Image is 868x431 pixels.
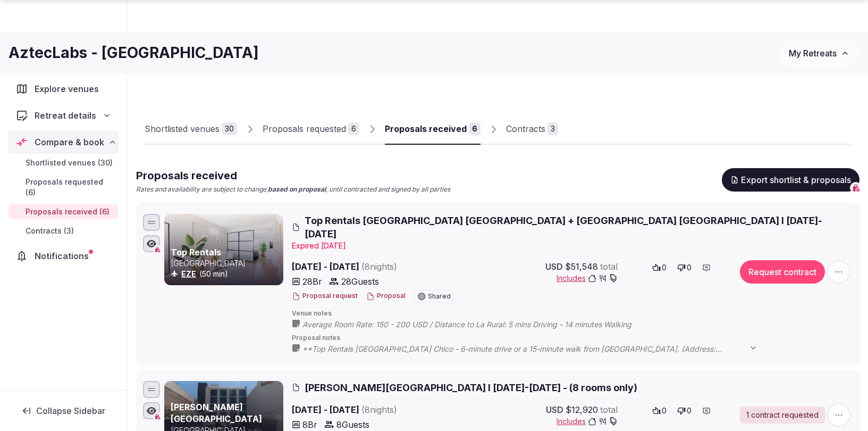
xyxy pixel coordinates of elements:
[292,334,853,343] span: Proposal notes
[305,381,637,394] span: [PERSON_NAME][GEOGRAPHIC_DATA] I [DATE]-[DATE] - (8 rooms only)
[171,402,262,424] a: [PERSON_NAME][GEOGRAPHIC_DATA]
[302,344,768,354] span: **Top Rentals [GEOGRAPHIC_DATA] Chico - 6-minute drive or a 15-minute walk from [GEOGRAPHIC_DATA]...
[9,245,118,267] a: Notifications
[385,122,467,135] div: Proposals received
[9,43,259,63] h1: AztecLabs - [GEOGRAPHIC_DATA]
[222,122,237,135] div: 30
[36,405,105,416] span: Collapse Sidebar
[181,269,196,278] a: EZE
[662,262,667,273] span: 0
[506,122,545,135] div: Contracts
[557,273,618,284] button: Includes
[26,206,109,217] span: Proposals received (6)
[361,404,397,415] span: ( 8 night s )
[9,204,118,219] a: Proposals received (6)
[292,260,479,273] span: [DATE] - [DATE]
[136,185,450,194] p: Rates and availability are subject to change, , until contracted and signed by all parties
[292,241,853,251] div: Expire d [DATE]
[565,260,598,273] span: $51,548
[336,418,369,431] span: 8 Guests
[361,261,397,272] span: ( 8 night s )
[366,292,406,301] button: Proposal
[35,136,104,148] span: Compare & book
[292,403,479,416] span: [DATE] - [DATE]
[9,223,118,238] a: Contracts (3)
[292,309,853,318] span: Venue notes
[145,114,237,145] a: Shortlisted venues30
[348,122,359,135] div: 6
[428,293,451,300] span: Shared
[385,114,481,145] a: Proposals received6
[302,275,322,288] span: 28 Br
[171,269,281,279] div: (50 min)
[469,122,481,135] div: 6
[268,185,326,193] strong: based on proposal
[292,292,358,301] button: Proposal request
[566,403,598,416] span: $12,920
[9,155,118,170] a: Shortlisted venues (30)
[740,260,825,284] button: Request contract
[674,403,695,418] button: 0
[341,275,379,288] span: 28 Guests
[145,122,220,135] div: Shortlisted venues
[687,262,692,273] span: 0
[35,109,96,122] span: Retreat details
[9,78,118,100] a: Explore venues
[26,158,113,168] span: Shortlisted venues (30)
[649,260,670,275] button: 0
[506,114,558,145] a: Contracts3
[557,416,618,427] button: Includes
[263,114,359,145] a: Proposals requested6
[171,247,221,258] a: Top Rentals
[722,168,859,192] button: Export shortlist & proposals
[649,403,670,418] button: 0
[171,258,281,269] p: [GEOGRAPHIC_DATA]
[9,399,118,422] button: Collapse Sidebar
[687,405,692,416] span: 0
[740,407,825,424] a: 1 contract requested
[26,226,74,236] span: Contracts (3)
[546,403,563,416] span: USD
[305,214,853,241] span: Top Rentals [GEOGRAPHIC_DATA] [GEOGRAPHIC_DATA] + [GEOGRAPHIC_DATA] [GEOGRAPHIC_DATA] I [DATE]-[D...
[181,269,196,279] button: EZE
[263,122,346,135] div: Proposals requested
[35,250,93,262] span: Notifications
[136,168,450,183] h2: Proposals received
[302,319,653,330] span: Average Room Rate: 150 - 200 USD / Distance to La Rural: 5 mins Driving - 14 minutes Walking
[9,175,118,200] a: Proposals requested (6)
[302,418,317,431] span: 8 Br
[600,403,618,416] span: total
[674,260,695,275] button: 0
[789,48,837,59] span: My Retreats
[26,177,114,198] span: Proposals requested (6)
[662,405,667,416] span: 0
[547,122,558,135] div: 3
[779,40,859,67] button: My Retreats
[600,260,618,273] span: total
[545,260,563,273] span: USD
[35,82,103,95] span: Explore venues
